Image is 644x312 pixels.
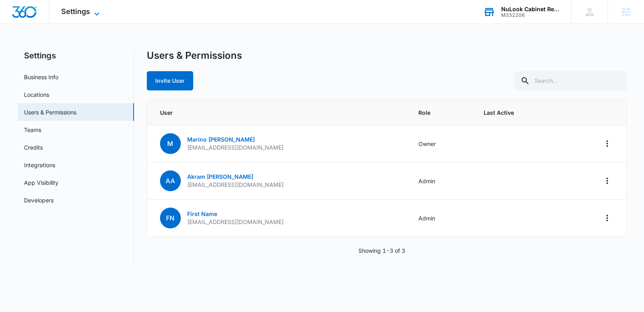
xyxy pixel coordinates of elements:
[601,212,614,224] button: Actions
[160,170,181,191] span: AA
[147,50,242,62] h1: Users & Permissions
[187,210,217,217] a: First Name
[160,178,181,184] a: AA
[24,90,49,99] a: Locations
[147,77,193,84] a: Invite User
[187,218,284,226] p: [EMAIL_ADDRESS][DOMAIN_NAME]
[18,50,134,62] h2: Settings
[601,137,614,150] button: Actions
[501,6,560,12] div: account name
[160,208,181,228] span: FN
[160,133,181,154] span: M
[484,108,553,117] span: Last Active
[160,215,181,222] a: FN
[160,140,181,147] a: M
[61,7,90,16] span: Settings
[24,73,58,81] a: Business Info
[147,71,193,90] button: Invite User
[187,136,255,143] a: Marino [PERSON_NAME]
[24,161,55,169] a: Integrations
[601,174,614,187] button: Actions
[187,173,253,180] a: Akram [PERSON_NAME]
[418,108,464,117] span: Role
[187,181,284,189] p: [EMAIL_ADDRESS][DOMAIN_NAME]
[24,108,76,116] a: Users & Permissions
[358,246,405,255] p: Showing 1-3 of 3
[24,126,41,134] a: Teams
[514,71,627,90] input: Search...
[409,200,474,237] td: Admin
[24,178,58,187] a: App Visibility
[160,108,400,117] span: User
[24,143,43,152] a: Credits
[409,162,474,200] td: Admin
[24,196,54,204] a: Developers
[187,144,284,152] p: [EMAIL_ADDRESS][DOMAIN_NAME]
[501,12,560,18] div: account id
[409,125,474,162] td: Owner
